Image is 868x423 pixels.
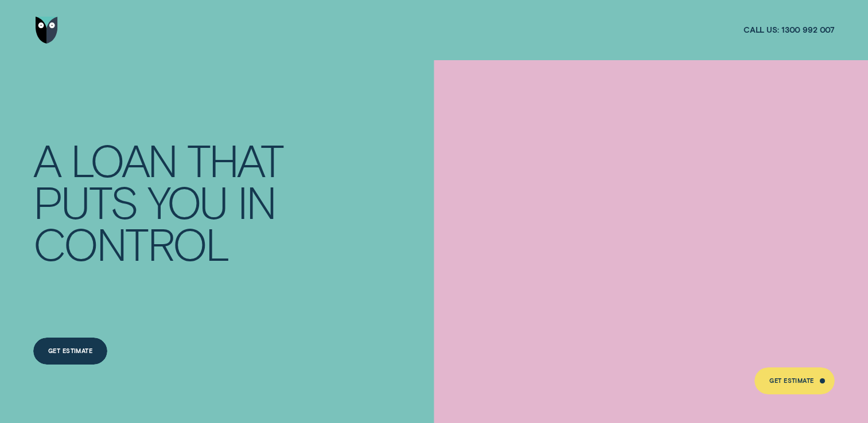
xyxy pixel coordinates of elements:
a: Call us:1300 992 007 [744,25,835,35]
span: 1300 992 007 [781,25,835,35]
h4: A LOAN THAT PUTS YOU IN CONTROL [33,139,294,265]
a: Get Estimate [33,338,108,365]
span: Call us: [744,25,779,35]
img: Wisr [36,17,58,44]
a: Get Estimate [754,367,835,394]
